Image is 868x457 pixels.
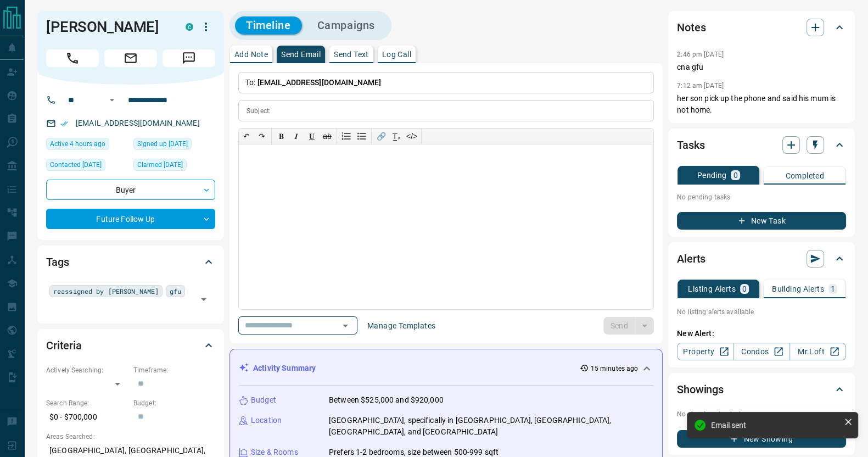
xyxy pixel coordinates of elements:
span: Signed up [DATE] [137,138,188,149]
h2: Tasks [677,136,704,154]
div: Wed Jun 17 2015 [133,138,215,153]
p: Areas Searched: [46,432,215,442]
p: No showings booked [677,409,846,419]
span: Call [46,49,99,67]
p: New Alert: [677,328,846,339]
a: Mr.Loft [789,343,846,360]
button: ↶ [239,129,254,144]
div: Showings [677,376,846,403]
h2: Showings [677,381,724,398]
div: Tue Oct 10 2023 [133,159,215,174]
div: Fri Aug 15 2025 [46,138,128,153]
p: Send Text [334,51,369,58]
button: Open [105,93,119,107]
p: Budget [251,394,276,406]
button: T̲ₓ [389,129,404,144]
button: 𝐁 [273,129,289,144]
p: 0 [742,285,747,293]
p: No pending tasks [677,189,846,205]
p: To: [238,72,654,93]
div: Sun May 08 2022 [46,159,128,174]
div: Alerts [677,246,846,272]
button: 🔗 [373,129,389,144]
div: Tasks [677,132,846,158]
button: Campaigns [306,16,386,35]
button: Open [338,318,353,333]
p: Listing Alerts [688,285,736,293]
p: 0 [733,171,737,179]
div: Activity Summary15 minutes ago [239,358,653,378]
a: [EMAIL_ADDRESS][DOMAIN_NAME] [76,119,200,127]
p: No listing alerts available [677,307,846,317]
span: gfu [170,286,181,297]
span: Claimed [DATE] [137,159,183,170]
p: 1 [831,285,835,293]
div: Future Follow Up [46,209,215,229]
button: 𝑰 [289,129,304,144]
div: Criteria [46,332,215,359]
svg: Email Verified [60,120,68,127]
h2: Alerts [677,250,705,267]
p: Pending [697,171,727,179]
p: her son pick up the phone and said his mum is not home. [677,93,846,116]
s: ab [323,132,332,141]
button: Bullet list [354,129,369,144]
h2: Notes [677,19,705,36]
p: $0 - $700,000 [46,408,128,426]
p: Activity Summary [253,363,316,374]
div: Email sent [711,421,839,430]
p: Between $525,000 and $920,000 [329,394,444,406]
p: Log Call [382,51,411,58]
button: Numbered list [339,129,354,144]
p: Budget: [133,398,215,408]
p: Send Email [281,51,321,58]
button: Timeline [235,16,302,35]
p: 2:46 pm [DATE] [677,51,724,58]
p: Location [251,415,282,426]
button: </> [404,129,419,144]
button: ab [320,129,335,144]
span: [EMAIL_ADDRESS][DOMAIN_NAME] [257,78,382,87]
p: 7:12 am [DATE] [677,82,724,90]
button: Manage Templates [361,317,442,335]
button: New Showing [677,430,846,448]
span: Contacted [DATE] [50,159,102,170]
p: 15 minutes ago [591,364,639,374]
h2: Criteria [46,337,82,354]
a: Condos [733,343,790,360]
p: Building Alerts [772,285,824,293]
span: reassigned by [PERSON_NAME] [53,286,159,297]
button: Open [196,292,211,307]
span: 𝐔 [309,132,315,141]
div: Tags [46,249,215,275]
p: Timeframe: [133,365,215,375]
p: Add Note [234,51,268,58]
div: split button [603,317,654,335]
p: Search Range: [46,398,128,408]
span: Email [104,49,157,67]
button: ↷ [254,129,270,144]
h2: Tags [46,253,69,271]
p: Completed [785,172,824,180]
div: Buyer [46,180,215,200]
div: Notes [677,14,846,41]
button: New Task [677,212,846,230]
p: Subject: [247,106,271,116]
p: [GEOGRAPHIC_DATA], specifically in [GEOGRAPHIC_DATA], [GEOGRAPHIC_DATA], [GEOGRAPHIC_DATA], and [... [329,415,653,438]
p: Actively Searching: [46,365,128,375]
h1: [PERSON_NAME] [46,18,169,36]
a: Property [677,343,733,360]
div: condos.ca [186,23,193,31]
span: Active 4 hours ago [50,138,105,149]
button: 𝐔 [304,129,320,144]
p: cna gfu [677,62,846,73]
span: Message [163,49,215,67]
